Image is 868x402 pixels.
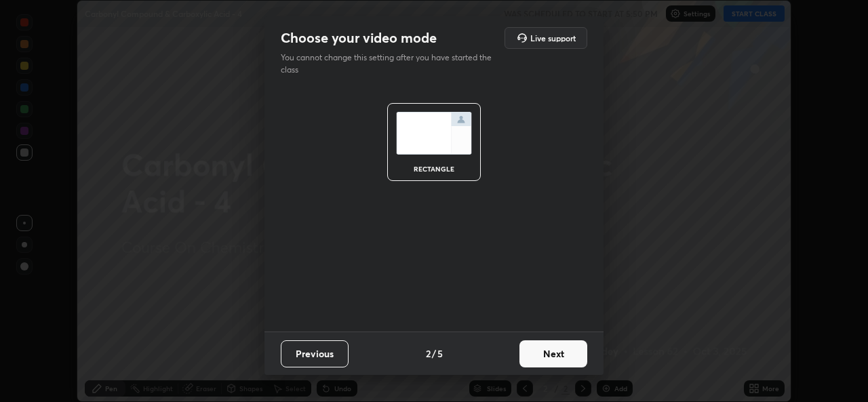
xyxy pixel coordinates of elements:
[281,52,500,76] p: You cannot change this setting after you have started the class
[432,346,436,361] h4: /
[519,340,587,367] button: Next
[530,34,576,42] h5: Live support
[281,340,349,367] button: Previous
[426,346,431,361] h4: 2
[407,165,461,172] div: rectangle
[396,112,472,155] img: normalScreenIcon.ae25ed63.svg
[437,346,443,361] h4: 5
[281,29,437,47] h2: Choose your video mode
